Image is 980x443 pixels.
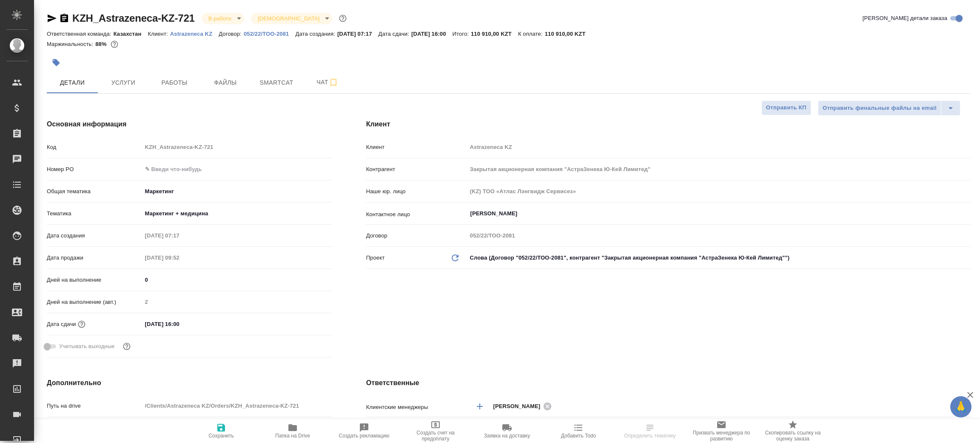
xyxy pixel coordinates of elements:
button: Open [966,213,968,214]
p: 110 910,00 KZT [545,31,592,37]
button: Заявка на доставку [471,419,543,443]
p: Договор [366,232,467,240]
p: Контактное лицо [366,210,467,219]
p: Дата создания: [295,31,337,37]
a: KZH_Astrazeneca-KZ-721 [72,12,195,24]
span: Smartcat [256,77,297,88]
div: Маркетинг + медицина [142,206,332,221]
input: ✎ Введи что-нибудь [142,318,217,330]
button: Скопировать ссылку [59,13,69,23]
p: Клиент: [148,31,170,37]
button: Добавить тэг [47,53,66,72]
input: Пустое поле [467,229,971,242]
p: Дата продажи [47,254,142,262]
span: [PERSON_NAME] [493,402,546,411]
input: Пустое поле [467,163,971,175]
input: ✎ Введи что-нибудь [142,274,332,286]
button: Если добавить услуги и заполнить их объемом, то дата рассчитается автоматически [76,319,87,330]
span: Заявка на доставку [484,433,530,439]
div: Слова (Договор "052/22/ТОО-2081", контрагент "Закрытая акционерная компания "АстраЗенека Ю-Кей Ли... [467,251,971,265]
p: [DATE] 07:17 [337,31,379,37]
span: Создать счет на предоплату [405,430,466,442]
input: Пустое поле [142,229,217,242]
p: Наше юр. лицо [366,187,467,196]
p: К оплате: [518,31,545,37]
p: Дата создания [47,232,142,240]
p: Общая тематика [47,187,142,196]
span: Добавить Todo [561,433,596,439]
p: Контрагент [366,165,467,174]
input: Пустое поле [467,141,971,153]
span: Определить тематику [624,433,675,439]
h4: Дополнительно [47,378,332,388]
button: Сохранить [185,419,257,443]
button: В работе [206,15,234,22]
div: В работе [251,13,332,24]
p: Итого: [453,31,471,37]
input: Пустое поле [142,400,332,412]
span: Отправить КП [766,103,806,113]
span: Чат [307,77,348,88]
a: Astrazeneca KZ [170,30,219,37]
p: Клиент [366,143,467,151]
p: Договор: [219,31,244,37]
button: Определить тематику [614,419,686,443]
p: [DATE] 16:00 [411,31,453,37]
button: Добавить Todo [543,419,614,443]
h4: Клиент [366,119,971,129]
p: Путь на drive [47,402,142,410]
button: Отправить КП [761,100,811,115]
div: Маркетинг [142,184,332,199]
button: Добавить менеджера [470,396,490,417]
h4: Ответственные [366,378,971,388]
span: [PERSON_NAME] детали заказа [863,14,947,23]
p: Номер PO [47,165,142,174]
p: Astrazeneca KZ [170,31,219,37]
span: Детали [52,77,93,88]
span: Сохранить [208,433,234,439]
span: Отправить финальные файлы на email [823,103,937,113]
p: 052/22/ТОО-2081 [244,31,296,37]
span: Учитывать выходные [59,342,115,351]
p: Код [47,143,142,151]
button: Создать счет на предоплату [400,419,471,443]
button: Скопировать ссылку на оценку заказа [757,419,829,443]
button: Призвать менеджера по развитию [686,419,757,443]
span: Создать рекламацию [339,433,390,439]
input: ✎ Введи что-нибудь [142,163,332,175]
button: Скопировать ссылку для ЯМессенджера [47,13,57,23]
input: Пустое поле [142,141,332,153]
span: Файлы [205,77,246,88]
p: Тематика [47,209,142,218]
h4: Основная информация [47,119,332,129]
input: Пустое поле [142,252,217,264]
p: Дата сдачи [47,320,76,329]
p: Казахстан [114,31,148,37]
button: Создать рекламацию [328,419,400,443]
p: Дней на выполнение [47,276,142,284]
p: Маржинальность: [47,41,95,47]
button: 🙏 [950,396,971,417]
div: [PERSON_NAME] [493,401,555,412]
div: split button [818,100,960,116]
button: [DEMOGRAPHIC_DATA] [255,15,322,22]
p: Проект [366,254,385,262]
p: Дней на выполнение (авт.) [47,298,142,306]
p: 88% [95,41,108,47]
button: Доп статусы указывают на важность/срочность заказа [337,13,348,24]
span: Папка на Drive [275,433,310,439]
input: Пустое поле [467,185,971,197]
span: Услуги [103,77,144,88]
span: 🙏 [954,398,968,416]
p: Ответственная команда: [47,31,114,37]
p: 110 910,00 KZT [471,31,518,37]
p: Клиентские менеджеры [366,403,467,412]
button: 1803.31 RUB; 0.00 KZT; [109,39,120,50]
span: Призвать менеджера по развитию [691,430,752,442]
button: Отправить финальные файлы на email [818,100,941,116]
span: Скопировать ссылку на оценку заказа [762,430,823,442]
button: Папка на Drive [257,419,328,443]
input: Пустое поле [142,296,332,308]
span: Работы [154,77,195,88]
p: Дата сдачи: [379,31,411,37]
